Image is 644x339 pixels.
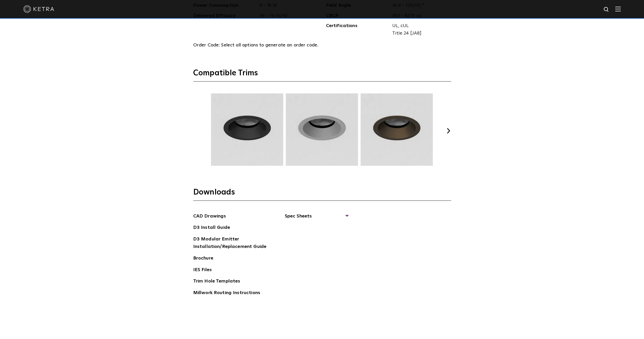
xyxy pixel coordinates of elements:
[210,93,284,166] img: TRM002.webp
[193,289,260,297] a: Millwork Routing Instructions
[285,213,348,224] span: Spec Sheets
[603,6,610,13] img: search icon
[446,128,451,133] button: Next
[285,93,359,166] img: TRM003.webp
[615,6,621,11] img: Hamburger%20Nav.svg
[193,278,240,286] a: Trim Hole Templates
[193,224,230,232] a: D3 Install Guide
[360,93,434,166] img: TRM004.webp
[193,213,226,221] a: CAD Drawings
[193,187,451,201] h3: Downloads
[221,43,318,47] span: Select all options to generate an order code.
[23,5,54,13] img: ketra-logo-2019-white
[193,266,212,275] a: IES Files
[392,30,447,37] span: Title 24 [JA8]
[193,255,213,263] a: Brochure
[392,22,447,30] span: UL, cUL
[193,68,451,82] h3: Compatible Trims
[193,236,271,251] a: D3 Modular Emitter Installation/Replacement Guide
[326,22,389,37] span: Certifications
[193,43,220,47] span: Order Code:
